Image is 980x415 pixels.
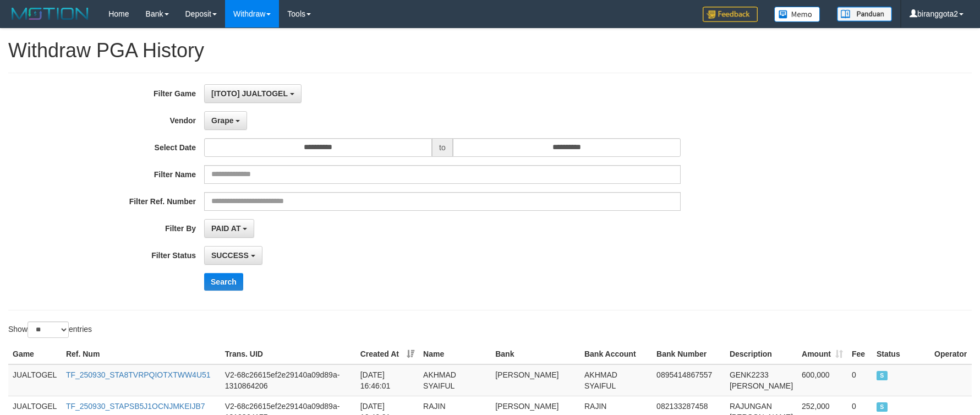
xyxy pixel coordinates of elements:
[847,364,872,396] td: 0
[847,344,872,364] th: Fee
[66,402,205,411] a: TF_250930_STAPSB5J1OCNJMKEIJB7
[66,370,211,379] a: TF_250930_STA8TVRPQIOTXTWW4U51
[797,344,847,364] th: Amount: activate to sort column ascending
[8,40,972,62] h1: Withdraw PGA History
[432,138,453,157] span: to
[8,364,62,396] td: JUALTOGEL
[725,344,797,364] th: Description
[211,224,240,233] span: PAID AT
[797,364,847,396] td: 600,000
[204,246,262,265] button: SUCCESS
[725,364,797,396] td: GENK2233 [PERSON_NAME]
[8,344,62,364] th: Game
[28,321,69,338] select: Showentries
[211,251,249,260] span: SUCCESS
[837,7,892,21] img: panduan.png
[356,364,419,396] td: [DATE] 16:46:01
[419,364,491,396] td: AKHMAD SYAIFUL
[652,344,725,364] th: Bank Number
[204,273,243,291] button: Search
[211,89,288,98] span: [ITOTO] JUALTOGEL
[221,364,356,396] td: V2-68c26615ef2e29140a09d89a-1310864206
[8,6,92,22] img: MOTION_logo.png
[204,219,254,238] button: PAID AT
[356,344,419,364] th: Created At: activate to sort column ascending
[204,111,247,130] button: Grape
[204,84,302,103] button: [ITOTO] JUALTOGEL
[211,116,233,125] span: Grape
[8,321,92,338] label: Show entries
[580,344,652,364] th: Bank Account
[491,344,580,364] th: Bank
[221,344,356,364] th: Trans. UID
[491,364,580,396] td: [PERSON_NAME]
[877,402,888,412] span: SUCCESS
[652,364,725,396] td: 0895414867557
[930,344,972,364] th: Operator
[419,344,491,364] th: Name
[580,364,652,396] td: AKHMAD SYAIFUL
[62,344,221,364] th: Ref. Num
[877,371,888,380] span: SUCCESS
[703,7,758,22] img: Feedback.jpg
[774,7,820,22] img: Button%20Memo.svg
[872,344,930,364] th: Status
